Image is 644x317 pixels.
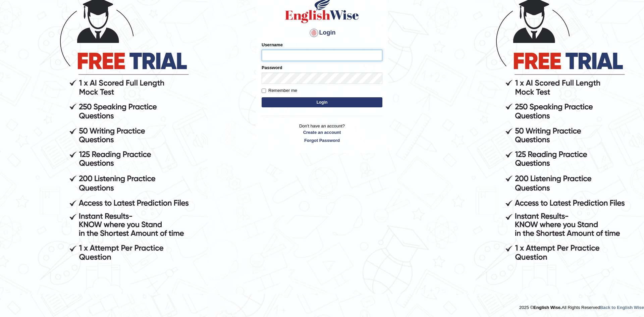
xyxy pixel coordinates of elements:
input: Remember me [262,89,266,93]
strong: English Wise. [533,305,561,310]
a: Forgot Password [262,137,382,144]
label: Password [262,64,282,71]
a: Create an account [262,129,382,136]
label: Username [262,42,283,48]
label: Remember me [262,87,297,94]
p: Don't have an account? [262,123,382,144]
a: Back to English Wise [600,305,644,310]
div: 2025 © All Rights Reserved [519,301,644,311]
h4: Login [262,28,382,38]
button: Login [262,97,382,107]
